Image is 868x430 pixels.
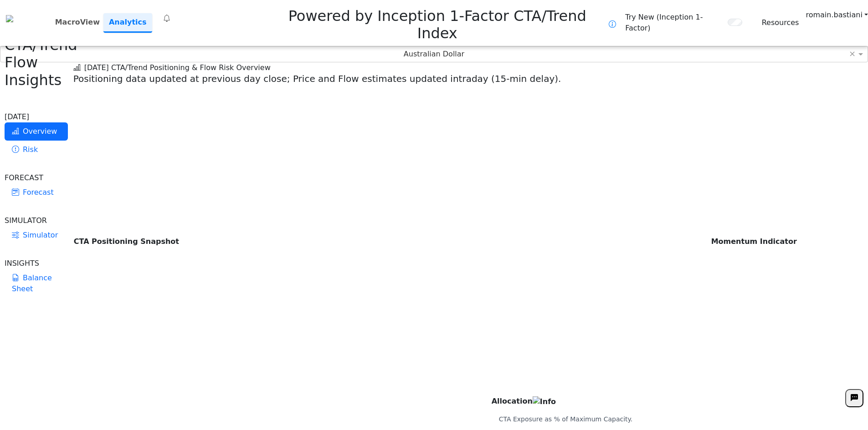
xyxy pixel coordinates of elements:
[5,122,68,141] a: Overview
[5,172,68,183] div: FORECAST
[6,15,13,22] img: logo%20black.png
[5,183,68,202] a: Forecast
[5,269,68,298] a: Balance Sheet
[103,13,152,33] a: Analytics
[762,17,799,28] a: Resources
[499,415,633,423] span: CTA Exposure as % of Maximum Capacity.
[404,50,464,58] span: Australian Dollar
[73,88,711,395] th: CTA Positioning Snapshot
[266,4,609,42] h2: Powered by Inception 1-Factor CTA/Trend Index
[51,13,103,31] a: MacroView
[5,215,68,226] div: SIMULATOR
[625,12,723,34] span: Try New (Inception 1-Factor)
[849,50,856,58] span: ×
[533,396,556,407] img: Info
[73,63,271,72] span: [DATE] CTA/Trend Positioning & Flow Risk Overview
[848,46,856,62] span: Clear value
[5,111,68,122] div: [DATE]
[5,258,68,269] div: INSIGHTS
[73,73,868,84] h5: Positioning data updated at previous day close; Price and Flow estimates updated intraday (15-min...
[5,36,68,89] h2: CTA/Trend Flow Insights
[5,141,68,159] a: Risk
[806,10,868,20] a: romain.bastiani
[5,226,68,244] a: Simulator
